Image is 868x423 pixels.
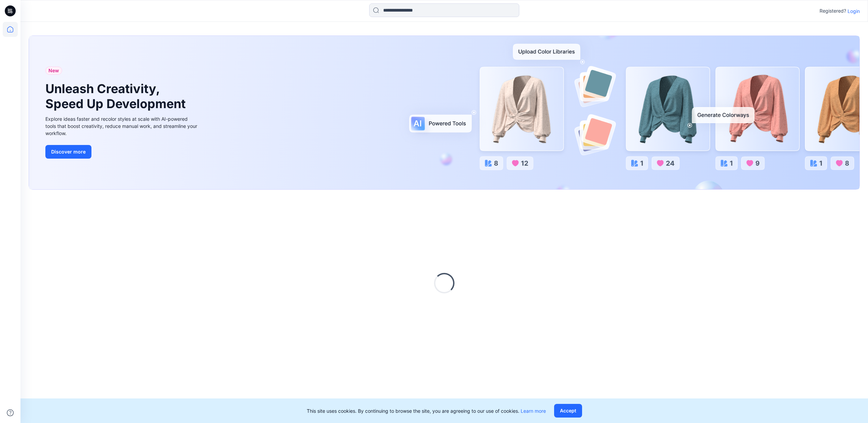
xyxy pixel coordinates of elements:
[45,145,91,159] button: Discover more
[554,404,582,418] button: Accept
[45,145,199,159] a: Discover more
[820,7,846,15] p: Registered?
[48,67,59,75] span: New
[521,408,546,414] a: Learn more
[45,115,199,137] div: Explore ideas faster and recolor styles at scale with AI-powered tools that boost creativity, red...
[848,8,860,15] p: Login
[45,82,189,111] h1: Unleash Creativity, Speed Up Development
[307,407,546,414] p: This site uses cookies. By continuing to browse the site, you are agreeing to our use of cookies.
